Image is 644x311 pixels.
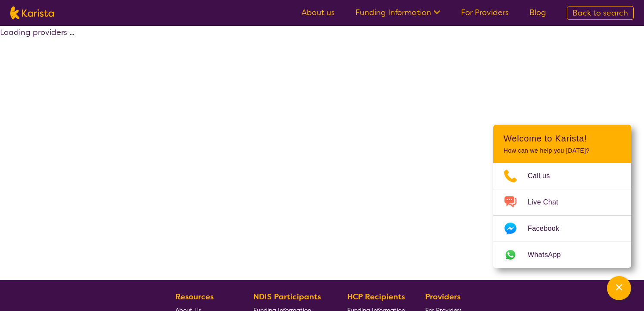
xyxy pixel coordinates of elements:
a: Web link opens in a new tab. [493,242,631,268]
b: Providers [425,292,460,302]
a: Back to search [567,6,634,20]
p: How can we help you [DATE]? [504,147,621,154]
ul: Choose channel [493,163,631,268]
span: Facebook [528,222,569,235]
span: WhatsApp [528,248,571,261]
span: Back to search [572,8,628,18]
h2: Welcome to Karista! [504,133,621,144]
b: HCP Recipients [347,292,405,302]
a: Blog [529,7,546,18]
a: About us [302,7,335,18]
span: Call us [528,170,560,182]
span: Live Chat [528,196,569,209]
b: Resources [175,292,214,302]
a: For Providers [461,7,509,18]
a: Funding Information [355,7,440,18]
b: NDIS Participants [253,292,321,302]
img: Karista logo [10,6,54,19]
button: Channel Menu [607,276,631,300]
div: Channel Menu [493,125,631,268]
